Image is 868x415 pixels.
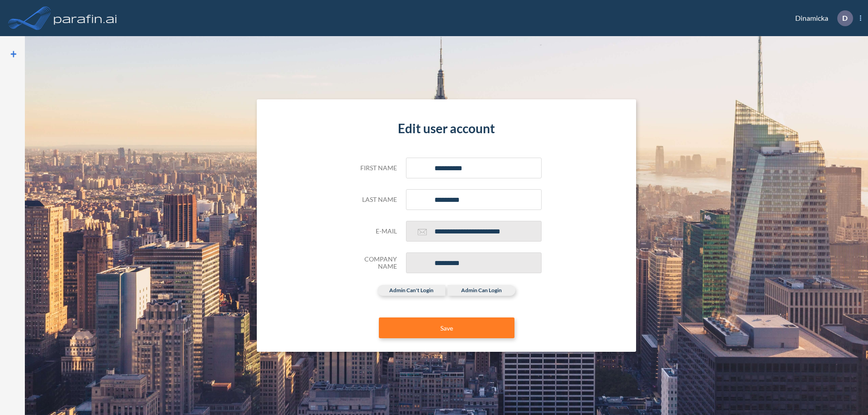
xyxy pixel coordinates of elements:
[842,14,848,22] p: D
[352,121,542,136] h4: Edit user account
[377,285,445,296] label: admin can't login
[448,285,515,296] label: admin can login
[352,228,397,235] h5: E-mail
[782,10,861,26] div: Dinamicka
[352,164,397,172] h5: First name
[379,317,514,338] button: Save
[352,196,397,204] h5: Last name
[52,9,119,27] img: logo
[352,256,397,271] h5: Company Name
